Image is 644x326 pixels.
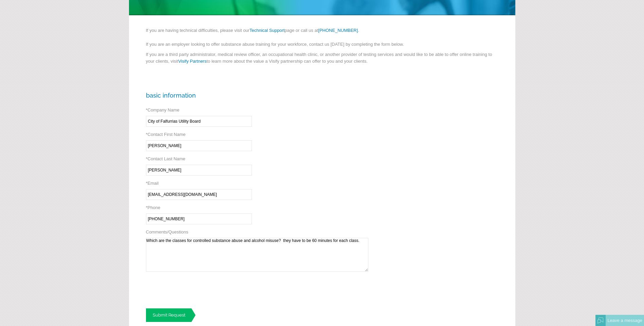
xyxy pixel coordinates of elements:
[146,107,180,113] label: Company Name
[146,229,188,235] label: Comments/Questions
[146,51,498,68] p: If you are a third party administrator, medical review officer, an occupational health clinic, or...
[146,156,185,161] label: Contact Last Name
[318,28,358,33] a: [PHONE_NUMBER]
[146,277,249,303] iframe: reCAPTCHA
[178,59,207,64] a: Visify Partners
[146,92,498,99] h3: Basic Information
[146,41,498,51] p: If you are an employer looking to offer substance abuse training for your workforce, contact us [...
[146,181,159,186] label: Email
[606,315,644,326] div: Leave a message
[250,28,284,33] a: Technical Support
[146,132,186,137] label: Contact First Name
[146,205,161,210] label: Phone
[146,308,196,322] a: Submit Request
[146,27,498,37] p: If you are having technical difficulties, please visit our page or call us at .
[597,318,604,324] img: Offline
